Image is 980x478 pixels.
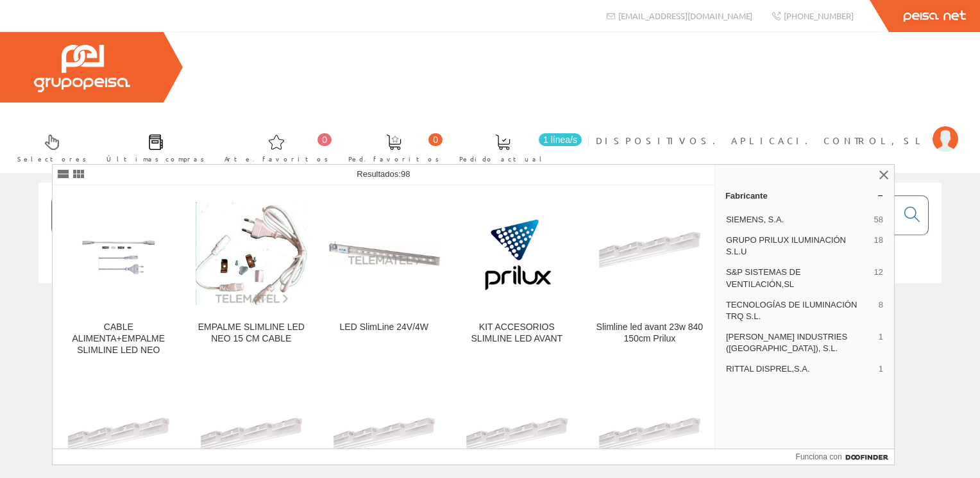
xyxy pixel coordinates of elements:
span: 1 [879,331,883,354]
span: 58 [874,214,883,226]
span: Arte. favoritos [224,152,328,165]
span: 1 [879,363,883,375]
span: S&P SISTEMAS DE VENTILACIÓN,SL [726,267,869,290]
a: Slimline led avant 23w 840 150cm Prilux Slimline led avant 23w 840 150cm Prilux [584,186,716,371]
img: KIT ACCESORIOS SLIMLINE LED AVANT [461,198,573,309]
a: EMPALME SLIMLINE LED NEO 15 CM CABLE EMPALME SLIMLINE LED NEO 15 CM CABLE [185,186,317,371]
span: SIEMENS, S.A. [726,214,869,226]
span: Resultados: [357,169,410,179]
a: LED SlimLine 24V/4W LED SlimLine 24V/4W [318,186,450,371]
a: 1 línea/s Pedido actual [446,124,585,170]
a: DISPOSITIVOS. APLICACI. CONTROL, SL [596,124,958,136]
a: CABLE ALIMENTA+EMPALME SLIMLINE LED NEO CABLE ALIMENTA+EMPALME SLIMLINE LED NEO [53,186,185,371]
div: LED SlimLine 24V/4W [328,322,440,333]
span: 8 [879,299,883,322]
span: Pedido actual [459,152,546,165]
span: 1 línea/s [539,133,582,146]
span: 18 [874,235,883,258]
span: TECNOLOGÍAS DE ILUMINACIÓN TRQ S.L. [726,299,874,322]
span: Selectores [17,152,87,165]
img: LED SlimLine 24V/4W [328,241,440,267]
img: CABLE ALIMENTA+EMPALME SLIMLINE LED NEO [63,198,174,309]
span: 12 [874,267,883,290]
a: Funciona con [796,449,894,465]
span: DISPOSITIVOS. APLICACI. CONTROL, SL [596,134,926,147]
div: © Grupo Peisa [38,299,942,310]
span: [EMAIL_ADDRESS][DOMAIN_NAME] [618,10,752,21]
span: RITTAL DISPREL,S.A. [726,363,874,375]
span: GRUPO PRILUX ILUMINACIÓN S.L.U [726,235,869,258]
img: Grupo Peisa [34,45,130,92]
a: Últimas compras [94,124,211,170]
img: Slimline led avant 23w 840 150cm Prilux [594,198,705,309]
span: Últimas compras [106,152,205,165]
img: EMPALME SLIMLINE LED NEO 15 CM CABLE [196,202,307,305]
span: [PERSON_NAME] INDUSTRIES ([GEOGRAPHIC_DATA]), S.L. [726,331,874,354]
span: 98 [401,169,410,179]
div: Slimline led avant 23w 840 150cm Prilux [594,322,705,345]
div: KIT ACCESORIOS SLIMLINE LED AVANT [461,322,573,345]
span: 0 [428,133,443,146]
a: KIT ACCESORIOS SLIMLINE LED AVANT KIT ACCESORIOS SLIMLINE LED AVANT [451,186,583,371]
span: Funciona con [796,451,842,463]
span: Ped. favoritos [348,152,439,165]
a: Fabricante [715,185,894,206]
a: Selectores [4,124,93,170]
span: 0 [317,133,332,146]
span: [PHONE_NUMBER] [784,10,854,21]
div: EMPALME SLIMLINE LED NEO 15 CM CABLE [196,322,307,345]
div: CABLE ALIMENTA+EMPALME SLIMLINE LED NEO [63,322,174,356]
